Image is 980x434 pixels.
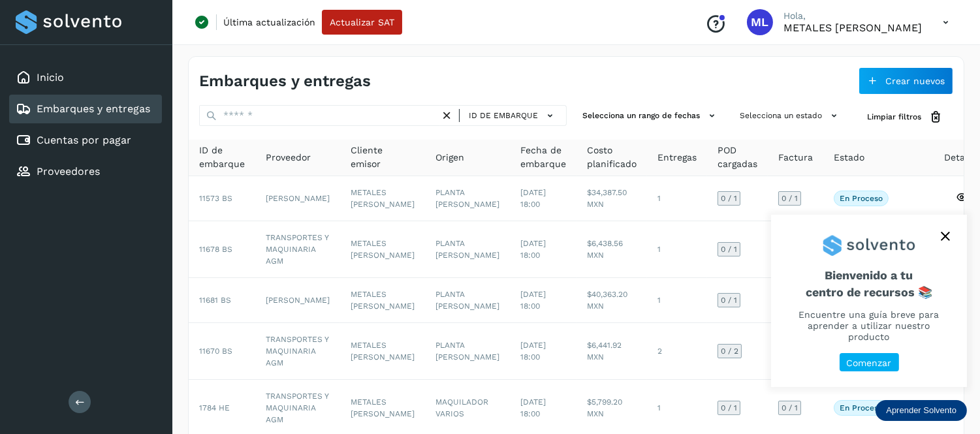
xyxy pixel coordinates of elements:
td: $6,441.92 MXN [577,323,647,380]
span: 11573 BS [199,194,232,203]
span: 0 / 2 [721,347,738,355]
span: ID de embarque [199,144,245,171]
span: 11681 BS [199,296,231,305]
span: Detalles [944,151,980,164]
span: 0 / 1 [782,194,798,202]
td: TRANSPORTES Y MAQUINARIA AGM [255,221,340,278]
span: ID de embarque [469,110,538,121]
p: Comenzar [847,358,892,369]
button: Limpiar filtros [857,105,953,129]
span: 0 / 1 [721,245,737,253]
td: 1 [647,278,707,323]
div: Aprender Solvento [876,400,967,421]
span: [DATE] 18:00 [520,290,546,311]
button: ID de embarque [465,106,561,125]
span: Actualizar SAT [330,18,394,27]
td: PLANTA [PERSON_NAME] [425,323,510,380]
div: Proveedores [9,157,162,186]
span: Bienvenido a tu [787,268,951,299]
td: PLANTA [PERSON_NAME] [425,221,510,278]
button: Actualizar SAT [322,10,402,35]
p: Hola, [783,10,922,22]
button: Selecciona un rango de fechas [577,105,724,127]
span: Crear nuevos [885,76,945,85]
span: 1784 HE [199,403,230,412]
td: [PERSON_NAME] [255,176,340,221]
span: Origen [435,151,464,164]
p: centro de recursos 📚 [787,285,951,300]
span: POD cargadas [718,144,757,171]
span: [DATE] 18:00 [520,397,546,418]
p: Encuentre una guía breve para aprender a utilizar nuestro producto [787,309,951,342]
p: METALES LOZANO [783,22,922,34]
td: 1 [647,221,707,278]
div: Cuentas por pagar [9,126,162,155]
td: TRANSPORTES Y MAQUINARIA AGM [255,323,340,380]
a: Cuentas por pagar [37,134,131,146]
td: METALES [PERSON_NAME] [340,176,425,221]
span: Estado [834,151,864,164]
div: Embarques y entregas [9,95,162,123]
td: METALES [PERSON_NAME] [340,323,425,380]
td: [PERSON_NAME] [255,278,340,323]
td: PLANTA [PERSON_NAME] [425,278,510,323]
span: Entregas [657,151,697,164]
td: $40,363.20 MXN [577,278,647,323]
h4: Embarques y entregas [199,72,371,91]
a: Inicio [37,71,64,84]
p: Última actualización [223,16,315,28]
td: METALES [PERSON_NAME] [340,278,425,323]
button: Comenzar [840,353,899,372]
p: En proceso [840,403,883,412]
span: [DATE] 18:00 [520,239,546,260]
a: Embarques y entregas [37,102,150,115]
button: Selecciona un estado [735,105,846,127]
span: Limpiar filtros [867,111,921,123]
span: 0 / 1 [721,404,737,412]
td: 1 [647,176,707,221]
td: METALES [PERSON_NAME] [340,221,425,278]
p: En proceso [840,194,883,203]
p: Aprender Solvento [886,405,956,416]
span: [DATE] 18:00 [520,188,546,209]
span: Fecha de embarque [520,144,566,171]
td: 2 [647,323,707,380]
button: Crear nuevos [859,67,953,95]
td: PLANTA [PERSON_NAME] [425,176,510,221]
td: $34,387.50 MXN [577,176,647,221]
span: 11670 BS [199,347,232,356]
td: $6,438.56 MXN [577,221,647,278]
span: Costo planificado [587,144,637,171]
button: close, [936,226,955,246]
span: 0 / 1 [721,194,737,202]
span: 0 / 1 [782,404,798,412]
a: Proveedores [37,165,100,178]
span: [DATE] 18:00 [520,341,546,362]
span: 11678 BS [199,245,232,254]
span: Factura [778,151,813,164]
span: Proveedor [266,151,311,164]
div: Aprender Solvento [771,215,967,387]
div: Inicio [9,63,162,92]
span: 0 / 1 [721,296,737,304]
span: Cliente emisor [351,144,415,171]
